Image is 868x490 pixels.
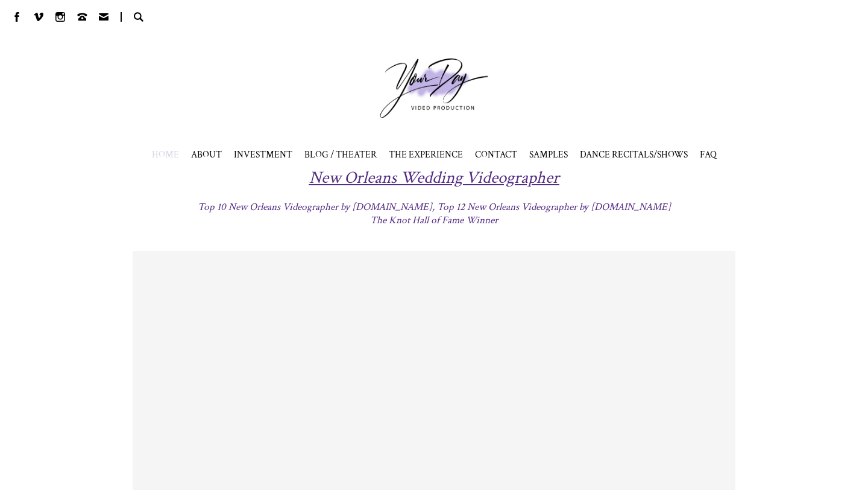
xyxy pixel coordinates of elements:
span: New Orleans Wedding Videographer [309,167,559,189]
a: CONTACT [475,148,517,161]
span: SAMPLES [529,148,568,161]
span: DANCE RECITALS/SHOWS [580,148,688,161]
a: FAQ [700,148,717,161]
span: Top 10 New Orleans Videographer by [DOMAIN_NAME], Top 12 New Orleans Videographer by [DOMAIN_NAME] [198,200,671,214]
a: BLOG / THEATER [304,148,377,161]
a: INVESTMENT [234,148,292,161]
span: The Knot Hall of Fame Winner [370,214,498,227]
a: THE EXPERIENCE [389,148,463,161]
a: ABOUT [191,148,222,161]
a: Your Day Production Logo [362,40,506,136]
a: HOME [152,148,179,161]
